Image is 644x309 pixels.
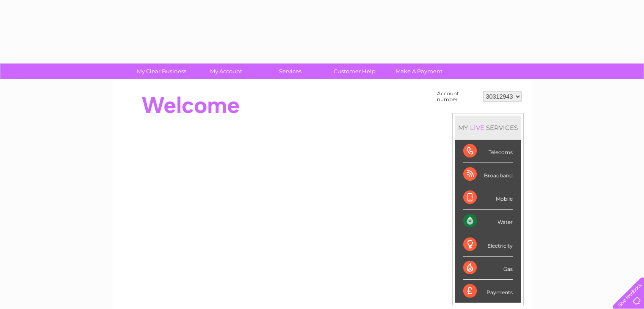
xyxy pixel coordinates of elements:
div: Broadband [463,163,513,186]
div: MY SERVICES [455,116,521,140]
a: Make A Payment [384,63,454,79]
td: Account number [435,88,481,105]
div: Telecoms [463,140,513,163]
div: Gas [463,257,513,280]
a: My Account [191,63,261,79]
div: LIVE [468,124,486,132]
a: My Clear Business [127,63,196,79]
div: Water [463,210,513,233]
a: Customer Help [320,63,390,79]
div: Electricity [463,233,513,257]
div: Mobile [463,186,513,210]
div: Payments [463,280,513,303]
a: Services [255,63,325,79]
